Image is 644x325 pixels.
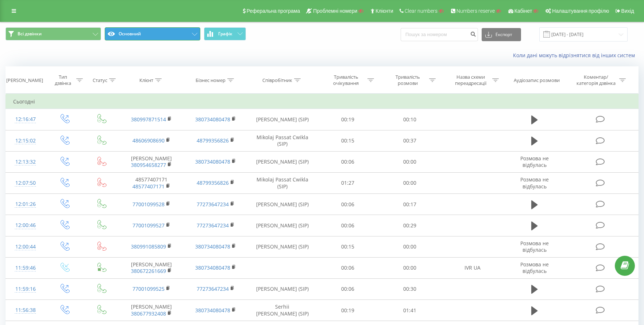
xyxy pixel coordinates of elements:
[388,74,427,86] div: Тривалість розмови
[379,236,440,257] td: 00:00
[132,137,165,144] a: 48606908690
[197,179,229,186] a: 48799356826
[317,172,379,193] td: 01:27
[218,31,232,36] span: Графік
[248,215,317,236] td: [PERSON_NAME] (SIP)
[13,197,38,211] div: 12:01:26
[204,27,246,40] button: Графік
[514,77,560,83] div: Аудіозапис розмови
[248,236,317,257] td: [PERSON_NAME] (SIP)
[18,31,42,37] span: Всі дзвінки
[621,8,634,14] span: Вихід
[401,28,478,41] input: Пошук за номером
[520,261,549,274] span: Розмова не відбулась
[93,77,107,83] div: Статус
[13,261,38,275] div: 11:59:46
[379,215,440,236] td: 00:29
[248,278,317,299] td: [PERSON_NAME] (SIP)
[379,278,440,299] td: 00:30
[575,74,617,86] div: Коментар/категорія дзвінка
[13,176,38,190] div: 12:07:50
[440,257,505,278] td: IVR UA
[513,52,639,59] a: Коли дані можуть відрізнятися вiд інших систем
[13,282,38,296] div: 11:59:16
[379,151,440,172] td: 00:00
[5,27,101,40] button: Всі дзвінки
[552,8,609,14] span: Налаштування профілю
[248,300,317,321] td: Serhii [PERSON_NAME] (SIP)
[132,201,165,208] a: 77001099528
[379,194,440,215] td: 00:17
[131,116,166,123] a: 380997871514
[248,130,317,151] td: Mikolaj Passat Cwikla (SIP)
[317,109,379,130] td: 00:19
[379,130,440,151] td: 00:37
[317,257,379,278] td: 00:06
[119,172,184,193] td: 48577407171
[119,300,184,321] td: [PERSON_NAME]
[195,264,230,271] a: 380734080478
[195,116,230,123] a: 380734080478
[195,158,230,165] a: 380734080478
[248,109,317,130] td: [PERSON_NAME] (SIP)
[13,155,38,169] div: 12:13:32
[131,243,166,250] a: 380991085809
[132,285,165,292] a: 77001099525
[379,172,440,193] td: 00:00
[196,77,225,83] div: Бізнес номер
[105,27,200,40] button: Основний
[520,155,549,168] span: Розмова не відбулась
[379,300,440,321] td: 01:41
[520,240,549,253] span: Розмова не відбулась
[131,267,166,274] a: 380672261669
[131,310,166,317] a: 380677932408
[132,222,165,229] a: 77001099527
[6,94,639,109] td: Сьогодні
[327,74,366,86] div: Тривалість очікування
[451,74,490,86] div: Назва схеми переадресації
[262,77,292,83] div: Співробітник
[248,194,317,215] td: [PERSON_NAME] (SIP)
[119,257,184,278] td: [PERSON_NAME]
[317,278,379,299] td: 00:06
[132,183,165,190] a: 48577407171
[520,176,549,189] span: Розмова не відбулась
[317,236,379,257] td: 00:15
[13,112,38,126] div: 12:16:47
[247,8,300,14] span: Реферальна програма
[317,194,379,215] td: 00:06
[195,243,230,250] a: 380734080478
[482,28,521,41] button: Експорт
[13,240,38,254] div: 12:00:44
[195,307,230,314] a: 380734080478
[197,137,229,144] a: 48799356826
[197,285,229,292] a: 77273647234
[197,201,229,208] a: 77273647234
[405,8,437,14] span: Clear numbers
[131,161,166,168] a: 380954658277
[139,77,153,83] div: Клієнт
[379,257,440,278] td: 00:00
[13,303,38,317] div: 11:56:38
[375,8,393,14] span: Клієнти
[248,172,317,193] td: Mikolaj Passat Cwikla (SIP)
[6,77,43,83] div: [PERSON_NAME]
[379,109,440,130] td: 00:10
[317,215,379,236] td: 00:06
[197,222,229,229] a: 77273647234
[317,151,379,172] td: 00:06
[313,8,357,14] span: Проблемні номери
[248,151,317,172] td: [PERSON_NAME] (SIP)
[119,151,184,172] td: [PERSON_NAME]
[13,218,38,232] div: 12:00:46
[317,130,379,151] td: 00:15
[52,74,74,86] div: Тип дзвінка
[514,8,532,14] span: Кабінет
[13,134,38,148] div: 12:15:02
[456,8,495,14] span: Numbers reserve
[317,300,379,321] td: 00:19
